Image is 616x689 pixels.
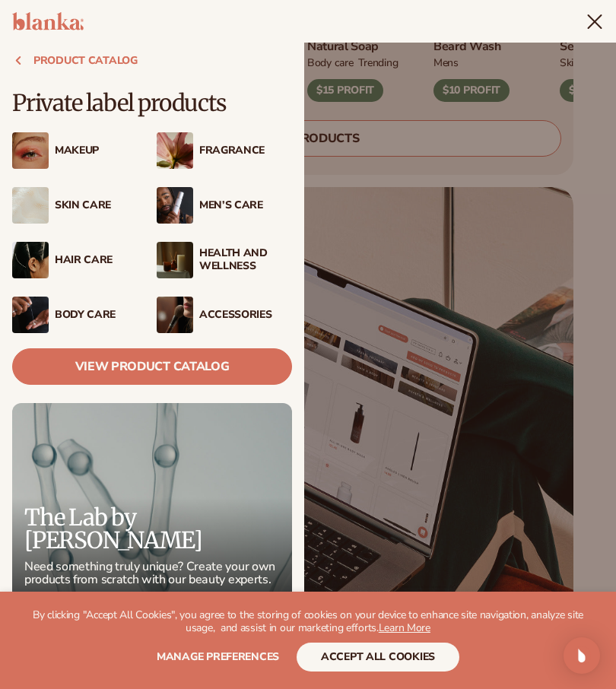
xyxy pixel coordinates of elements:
a: Pink blooming flower. Fragrance [157,129,292,172]
img: logo [12,12,84,30]
p: By clicking "Accept All Cookies", you agree to the storing of cookies on your device to enhance s... [30,609,586,635]
img: Cream moisturizer swatch. [12,187,49,224]
a: Male hand applying moisturizer. Body Care [12,294,148,336]
span: Manage preferences [157,649,279,664]
p: The Lab by [PERSON_NAME] [24,506,280,551]
a: View Product Catalog [12,348,292,385]
img: Male hand applying moisturizer. [12,297,49,333]
button: accept all cookies [297,643,459,672]
div: Makeup [55,144,148,157]
p: Need something truly unique? Create your own products from scratch with our beauty experts. [24,560,280,587]
p: Private label products [12,91,292,114]
button: Manage preferences [157,643,279,672]
a: Candles and incense on table. Health And Wellness [157,239,292,281]
div: Health And Wellness [199,247,292,273]
a: Microscopic product formula. The Lab by [PERSON_NAME] Need something truly unique? Create your ow... [12,403,292,651]
img: Pink blooming flower. [157,132,193,169]
div: Body Care [55,309,148,322]
div: Accessories [199,309,292,322]
div: Skin Care [55,199,148,212]
summary: Menu [586,12,604,30]
img: Female hair pulled back with clips. [12,242,49,278]
a: Female hair pulled back with clips. Hair Care [12,239,148,281]
img: Male holding moisturizer bottle. [157,187,193,224]
img: Female with makeup brush. [157,297,193,333]
img: Female with glitter eye makeup. [12,132,49,169]
div: Hair Care [55,254,148,267]
div: Fragrance [199,144,292,157]
div: Open Intercom Messenger [564,637,600,674]
a: Learn More [379,621,430,635]
div: Men’s Care [199,199,292,212]
a: Female with makeup brush. Accessories [157,294,292,336]
a: Female with glitter eye makeup. Makeup [12,129,148,172]
img: Candles and incense on table. [157,242,193,278]
a: Male holding moisturizer bottle. Men’s Care [157,184,292,227]
a: Cream moisturizer swatch. Skin Care [12,184,148,227]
